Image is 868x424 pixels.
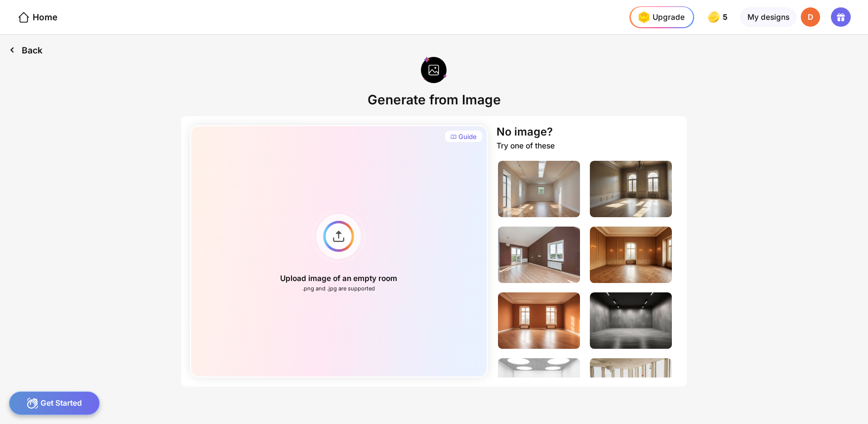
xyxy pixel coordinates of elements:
[635,8,684,26] div: Upgrade
[496,141,555,150] div: Try one of these
[496,125,553,138] div: No image?
[17,11,57,24] div: Home
[9,391,100,415] div: Get Started
[801,7,821,27] div: D
[498,227,580,283] img: emptyLivingRoomImage3.jpg
[368,92,501,107] div: Generate from Image
[498,358,580,415] img: emptyLivingRoomImage7.jpg
[740,7,796,27] div: My designs
[458,133,477,141] div: Guide
[590,161,672,217] img: emptyLivingRoomImage2.jpg
[590,358,672,415] img: emptyLivingRoomImage8.jpg
[635,8,652,26] img: upgrade-nav-btn-icon.gif
[498,292,580,349] img: emptyLivingRoomImage5.jpg
[498,161,580,217] img: emptyLivingRoomImage1.jpg
[590,292,672,349] img: emptyLivingRoomImage6.jpg
[590,227,672,283] img: emptyLivingRoomImage4.jpg
[723,13,730,22] span: 5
